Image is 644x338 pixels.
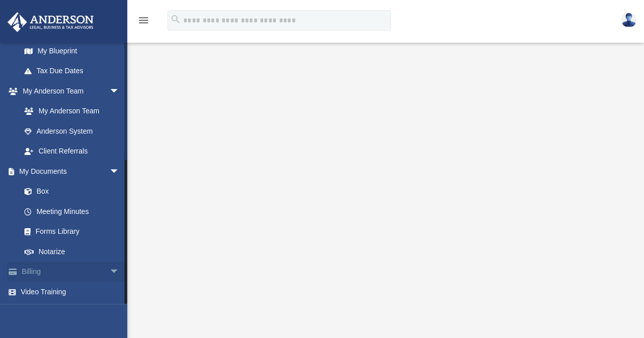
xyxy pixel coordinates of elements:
[137,19,150,26] a: menu
[14,222,125,242] a: Forms Library
[7,262,135,282] a: Billingarrow_drop_down
[7,282,130,302] a: Video Training
[7,81,130,101] a: My Anderson Teamarrow_drop_down
[7,161,130,181] a: My Documentsarrow_drop_down
[109,81,130,102] span: arrow_drop_down
[109,262,130,283] span: arrow_drop_down
[5,12,97,32] img: Anderson Advisors Platinum Portal
[621,13,636,27] img: User Pic
[14,61,135,81] a: Tax Due Dates
[14,121,130,141] a: Anderson System
[14,41,130,61] a: My Blueprint
[109,161,130,182] span: arrow_drop_down
[170,14,181,25] i: search
[14,141,130,162] a: Client Referrals
[137,14,150,26] i: menu
[14,181,125,202] a: Box
[14,241,130,262] a: Notarize
[14,201,130,222] a: Meeting Minutes
[14,101,125,121] a: My Anderson Team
